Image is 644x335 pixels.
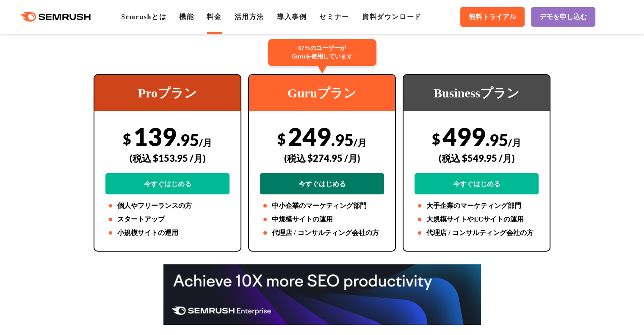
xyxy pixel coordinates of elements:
li: 個人やフリーランスの方 [105,201,229,211]
div: 139 [105,122,229,194]
a: 活用方法 [235,13,264,20]
a: 機能 [179,13,194,20]
div: Guruプラン [249,75,395,111]
span: 無料トライアル [469,13,516,22]
a: 資料ダウンロード [362,13,422,20]
span: デモを申し込む [539,13,587,22]
span: /月 [199,137,212,148]
a: 導入事例 [277,13,307,20]
a: 今すぐはじめる [105,173,229,194]
div: Proプラン [94,75,240,111]
a: デモを申し込む [531,7,595,27]
span: .95 [486,130,508,150]
div: (税込 $153.95 /月) [105,143,229,173]
a: 今すぐはじめる [415,173,539,194]
span: $ [123,130,131,147]
span: /月 [508,137,521,148]
span: .95 [331,130,354,150]
div: 499 [415,122,539,194]
span: $ [277,130,286,147]
li: 大規模サイトやECサイトの運用 [415,214,539,224]
li: 中小企業のマーケティング部門 [260,201,384,211]
div: (税込 $549.95 /月) [415,143,539,173]
li: 中規模サイトの運用 [260,214,384,224]
a: セミナー [319,13,349,20]
li: 代理店 / コンサルティング会社の方 [415,228,539,238]
div: (税込 $274.95 /月) [260,143,384,173]
li: 大手企業のマーケティング部門 [415,201,539,211]
li: スタートアップ [105,214,229,224]
li: 代理店 / コンサルティング会社の方 [260,228,384,238]
div: 249 [260,122,384,194]
div: Businessプラン [404,75,550,111]
span: /月 [354,137,367,148]
span: .95 [177,130,199,150]
a: 今すぐはじめる [260,173,384,194]
a: Semrushとは [121,13,166,20]
a: 料金 [207,13,221,20]
div: 67%のユーザーが Guruを使用しています [268,39,376,66]
span: $ [432,130,440,147]
li: 小規模サイトの運用 [105,228,229,238]
a: 無料トライアル [460,7,525,27]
